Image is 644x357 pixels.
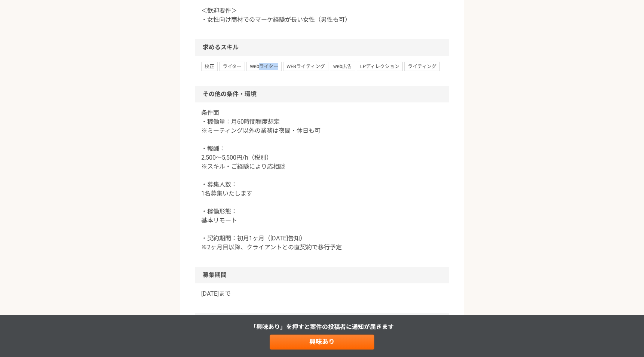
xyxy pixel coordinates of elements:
[195,86,449,102] h2: その他の条件・環境
[246,62,282,71] span: Webライター
[195,39,449,56] h2: 求めるスキル
[195,313,449,330] h2: 募集企業
[270,335,374,350] a: 興味あり
[283,62,328,71] span: WEBライティング
[201,62,218,71] span: 校正
[201,289,443,298] p: [DATE]まで
[219,62,245,71] span: ライター
[201,108,443,252] p: 条件面 ・稼働量：月60時間程度想定 ※ミーティング以外の業務は夜間・休日も可 ・報酬： 2,500〜5,500円/h（税別） ※スキル・ご経験により応相談 ・募集人数： 1名募集いたします ・...
[195,267,449,283] h2: 募集期間
[250,323,394,332] p: 「興味あり」を押すと 案件の投稿者に通知が届きます
[404,62,440,71] span: ライティング
[357,62,403,71] span: LPディレクション
[330,62,355,71] span: web広告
